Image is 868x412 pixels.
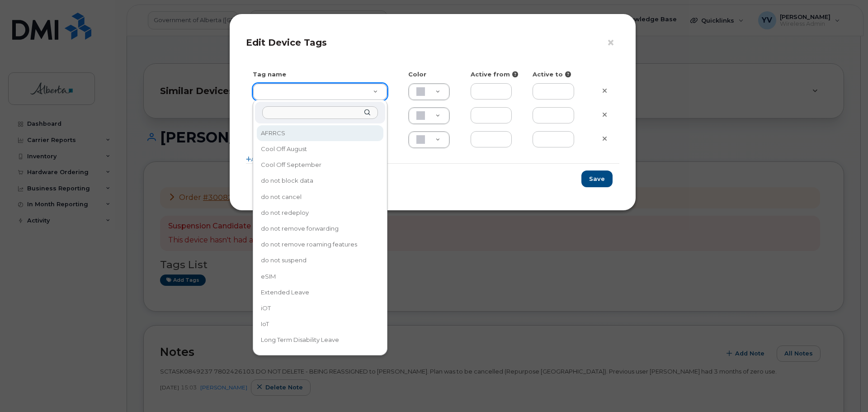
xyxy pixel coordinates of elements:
[258,237,382,251] div: do not remove roaming features
[258,270,382,284] div: eSIM
[258,190,382,204] div: do not cancel
[258,254,382,268] div: do not suspend
[258,126,382,140] div: AFRRCS
[258,301,382,315] div: iOT
[258,158,382,172] div: Cool Off September
[258,333,382,347] div: Long Term Disability Leave
[258,317,382,331] div: IoT
[258,349,382,363] div: [GEOGRAPHIC_DATA]
[258,285,382,299] div: Extended Leave
[258,222,382,236] div: do not remove forwarding
[258,174,382,188] div: do not block data
[258,206,382,220] div: do not redeploy
[258,142,382,156] div: Cool Off August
